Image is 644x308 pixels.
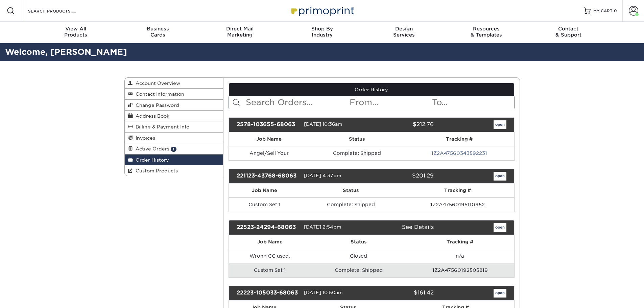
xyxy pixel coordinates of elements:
[406,235,514,249] th: Tracking #
[406,249,514,263] td: n/a
[125,133,223,143] a: Invoices
[125,111,223,121] a: Address Book
[304,224,341,230] span: [DATE] 2:54pm
[445,26,527,38] div: & Templates
[125,89,223,99] a: Contact Information
[301,184,401,197] th: Status
[199,26,281,38] div: Marketing
[402,224,434,230] a: See Details
[35,22,117,43] a: View AllProducts
[133,91,184,97] span: Contact Information
[133,124,189,129] span: Billing & Payment Info
[125,78,223,89] a: Account Overview
[229,184,301,197] th: Job Name
[304,290,343,295] span: [DATE] 10:50am
[527,26,610,32] span: Contact
[125,143,223,154] a: Active Orders 1
[311,235,406,249] th: Status
[431,96,514,109] input: To...
[229,249,311,263] td: Wrong CC used.
[117,22,199,43] a: BusinessCards
[229,146,309,160] td: Angel/Sell Your
[304,121,342,127] span: [DATE] 10:36am
[133,157,169,163] span: Order History
[494,172,506,181] a: open
[527,22,610,43] a: Contact& Support
[281,22,363,43] a: Shop ByIndustry
[363,26,445,32] span: Design
[593,8,613,14] span: MY CART
[431,150,487,156] a: 1Z2A47560343592231
[366,289,439,298] div: $161.42
[406,263,514,277] td: 1Z2A47560192503819
[527,26,610,38] div: & Support
[363,26,445,38] div: Services
[614,8,617,13] span: 0
[349,96,431,109] input: From...
[304,173,341,178] span: [DATE] 4:37pm
[301,197,401,212] td: Complete: Shipped
[311,249,406,263] td: Closed
[125,165,223,176] a: Custom Products
[125,100,223,111] a: Change Password
[35,26,117,32] span: View All
[363,22,445,43] a: DesignServices
[281,26,363,38] div: Industry
[125,121,223,132] a: Billing & Payment Info
[117,26,199,38] div: Cards
[125,155,223,165] a: Order History
[199,22,281,43] a: Direct MailMarketing
[405,132,514,146] th: Tracking #
[232,223,304,232] div: 22523-24294-68063
[309,132,405,146] th: Status
[133,102,179,108] span: Change Password
[366,120,439,129] div: $212.76
[366,172,439,181] div: $201.29
[401,184,514,197] th: Tracking #
[445,22,527,43] a: Resources& Templates
[133,113,169,119] span: Address Book
[309,146,405,160] td: Complete: Shipped
[133,135,155,141] span: Invoices
[494,223,506,232] a: open
[229,132,309,146] th: Job Name
[445,26,527,32] span: Resources
[281,26,363,32] span: Shop By
[494,120,506,129] a: open
[133,80,180,86] span: Account Overview
[171,147,176,152] span: 1
[494,289,506,298] a: open
[229,83,514,96] a: Order History
[311,263,406,277] td: Complete: Shipped
[199,26,281,32] span: Direct Mail
[288,3,356,18] img: Primoprint
[229,263,311,277] td: Custom Set 1
[27,7,93,15] input: SEARCH PRODUCTS.....
[401,197,514,212] td: 1Z2A47560195110952
[232,172,304,181] div: 221123-43768-68063
[35,26,117,38] div: Products
[229,235,311,249] th: Job Name
[133,168,178,173] span: Custom Products
[229,197,301,212] td: Custom Set 1
[232,120,304,129] div: 2578-103655-68063
[133,146,169,151] span: Active Orders
[117,26,199,32] span: Business
[232,289,304,298] div: 22223-105033-68063
[245,96,349,109] input: Search Orders...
